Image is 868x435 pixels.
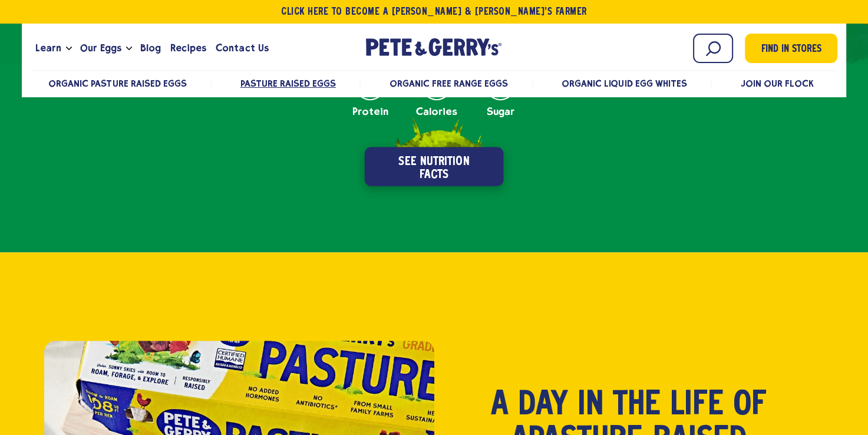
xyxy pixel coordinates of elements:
[416,106,457,117] p: Calories
[35,41,61,55] span: Learn
[66,47,72,51] button: Open the dropdown menu for Learn
[352,106,388,117] p: Protein
[390,78,508,89] a: Organic Free Range Eggs
[240,78,336,89] a: Pasture Raised Eggs
[170,41,206,55] span: Recipes
[365,147,504,186] button: See Nutrition Facts
[216,41,268,55] span: Contact Us
[80,41,121,55] span: Our Eggs
[211,32,273,64] a: Contact Us
[166,32,211,64] a: Recipes
[75,32,126,64] a: Our Eggs
[485,106,516,117] p: Sugar
[31,32,66,64] a: Learn
[31,70,837,95] nav: desktop product menu
[48,78,187,89] a: Organic Pasture Raised Eggs
[761,42,821,58] span: Find in Stores
[693,34,733,63] input: Search
[140,41,161,55] span: Blog
[562,78,687,89] a: Organic Liquid Egg Whites
[740,78,813,89] a: Join Our Flock
[126,47,132,51] button: Open the dropdown menu for Our Eggs
[745,34,837,63] a: Find in Stores
[136,32,166,64] a: Blog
